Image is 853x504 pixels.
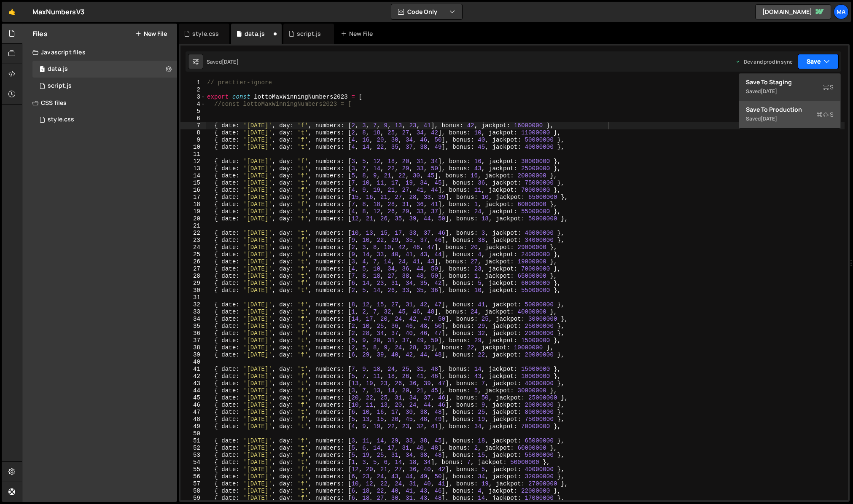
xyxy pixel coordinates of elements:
div: 40 [180,359,206,366]
div: 19 [180,208,206,215]
div: data.js [48,65,68,73]
div: 58 [180,488,206,495]
div: 49 [180,423,206,430]
div: style.css [192,29,219,38]
div: 10 [180,144,206,151]
div: 36 [180,330,206,337]
div: 29 [180,280,206,287]
div: 42 [180,373,206,380]
div: 18 [180,201,206,208]
div: 3309/5657.js [32,78,177,94]
div: Javascript files [22,44,177,61]
div: 57 [180,480,206,488]
button: Save to ProductionS Saved[DATE] [739,101,840,129]
div: 30 [180,287,206,294]
div: 38 [180,344,206,351]
div: Dev and prod in sync [735,58,793,65]
div: 53 [180,452,206,459]
div: CSS files [22,94,177,111]
button: Save [798,54,839,69]
div: Saved [746,114,834,124]
div: 7 [180,122,206,129]
div: [DATE] [222,58,239,65]
div: 27 [180,265,206,273]
div: 3309/5656.js [32,61,177,78]
div: 45 [180,394,206,402]
div: 22 [180,230,206,237]
div: 28 [180,273,206,280]
div: Save to Staging [746,78,834,86]
div: Saved [207,58,239,65]
div: 26 [180,258,206,265]
div: 59 [180,495,206,502]
div: 17 [180,194,206,201]
div: Save to Production [746,105,834,114]
div: 14 [180,172,206,180]
div: 1 [180,79,206,86]
div: 32 [180,301,206,308]
button: New File [135,30,167,37]
div: 51 [180,437,206,445]
div: script.js [48,82,72,90]
div: Saved [746,86,834,97]
div: 8 [180,129,206,137]
a: [DOMAIN_NAME] [755,4,831,19]
span: S [816,110,834,119]
div: 39 [180,351,206,359]
div: 47 [180,409,206,416]
div: 35 [180,323,206,330]
div: 20 [180,215,206,223]
div: 13 [180,165,206,172]
div: 48 [180,416,206,423]
span: 1 [40,67,45,73]
div: style.css [48,116,74,123]
div: 25 [180,251,206,258]
span: S [823,83,834,91]
div: 46 [180,402,206,409]
a: 🤙 [2,2,22,22]
div: 50 [180,430,206,437]
div: 6 [180,115,206,122]
div: 54 [180,459,206,466]
div: New File [341,29,376,38]
div: 4 [180,101,206,108]
div: 9 [180,137,206,144]
div: 5 [180,108,206,115]
div: 31 [180,294,206,301]
div: MaxNumbersV3 [32,7,84,17]
div: 52 [180,445,206,452]
div: 33 [180,308,206,316]
button: Save to StagingS Saved[DATE] [739,74,840,101]
div: 21 [180,223,206,230]
div: script.js [297,29,321,38]
div: 41 [180,366,206,373]
div: 55 [180,466,206,473]
div: 16 [180,187,206,194]
div: [DATE] [761,88,777,95]
button: Code Only [391,4,462,19]
div: 34 [180,316,206,323]
div: 15 [180,180,206,187]
div: 43 [180,380,206,387]
a: ma [834,4,849,19]
div: 2 [180,86,206,94]
div: 24 [180,244,206,251]
div: 56 [180,473,206,480]
div: 44 [180,387,206,394]
div: 23 [180,237,206,244]
div: data.js [245,29,265,38]
h2: Files [32,29,48,38]
div: [DATE] [761,115,777,122]
div: 3 [180,94,206,101]
div: 12 [180,158,206,165]
div: 11 [180,151,206,158]
div: 3309/6309.css [32,111,177,128]
div: 37 [180,337,206,344]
